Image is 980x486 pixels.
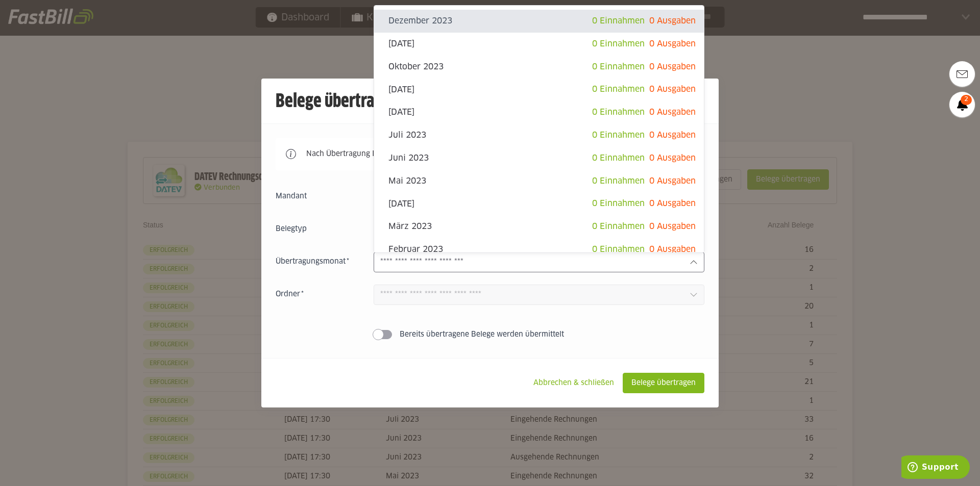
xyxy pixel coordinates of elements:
[374,101,704,124] sl-option: [DATE]
[374,215,704,238] sl-option: März 2023
[525,373,623,393] sl-button: Abbrechen & schließen
[592,154,645,162] span: 0 Einnahmen
[592,222,645,231] span: 0 Einnahmen
[649,177,696,185] span: 0 Ausgaben
[623,373,704,393] sl-button: Belege übertragen
[901,455,970,481] iframe: Öffnet ein Widget, in dem Sie weitere Informationen finden
[649,154,696,162] span: 0 Ausgaben
[592,199,645,208] span: 0 Einnahmen
[592,85,645,93] span: 0 Einnahmen
[592,108,645,116] span: 0 Einnahmen
[374,33,704,56] sl-option: [DATE]
[374,124,704,147] sl-option: Juli 2023
[649,85,696,93] span: 0 Ausgaben
[649,63,696,71] span: 0 Ausgaben
[374,170,704,193] sl-option: Mai 2023
[592,177,645,185] span: 0 Einnahmen
[374,238,704,261] sl-option: Februar 2023
[374,78,704,101] sl-option: [DATE]
[592,17,645,25] span: 0 Einnahmen
[649,40,696,48] span: 0 Ausgaben
[374,10,704,33] sl-option: Dezember 2023
[649,199,696,208] span: 0 Ausgaben
[649,245,696,253] span: 0 Ausgaben
[592,131,645,139] span: 0 Einnahmen
[276,329,704,340] sl-switch: Bereits übertragene Belege werden übermittelt
[649,131,696,139] span: 0 Ausgaben
[961,95,972,105] span: 2
[949,92,975,117] a: 2
[592,63,645,71] span: 0 Einnahmen
[374,56,704,79] sl-option: Oktober 2023
[649,222,696,231] span: 0 Ausgaben
[592,245,645,253] span: 0 Einnahmen
[649,17,696,25] span: 0 Ausgaben
[649,108,696,116] span: 0 Ausgaben
[592,40,645,48] span: 0 Einnahmen
[374,147,704,170] sl-option: Juni 2023
[374,192,704,215] sl-option: [DATE]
